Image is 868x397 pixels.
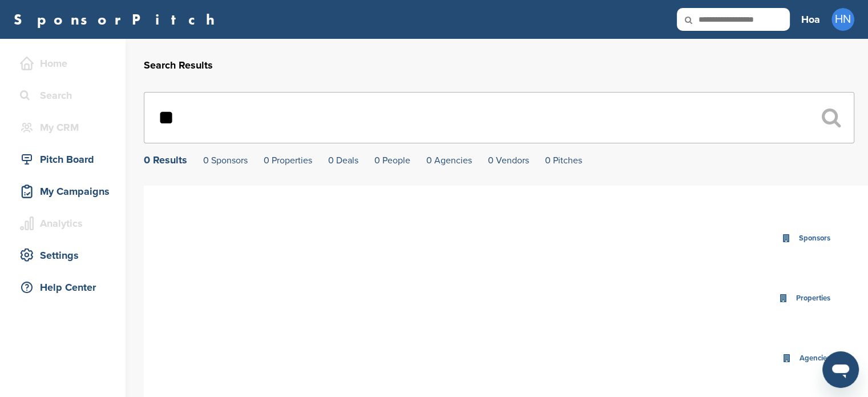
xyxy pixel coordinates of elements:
div: Analytics [17,213,114,234]
div: Sponsors [796,232,833,245]
a: Settings [11,242,114,268]
div: Pitch Board [17,149,114,170]
a: Help Center [11,274,114,300]
a: 0 Pitches [545,155,582,166]
div: Help Center [17,277,114,298]
span: HN [831,8,854,31]
a: My Campaigns [11,178,114,204]
div: Settings [17,245,114,266]
a: Analytics [11,210,114,236]
div: Agencies [797,352,833,365]
a: 0 Agencies [426,155,472,166]
a: Search [11,82,114,109]
div: 0 Results [144,155,187,165]
div: Home [17,53,114,74]
a: 0 Deals [328,155,358,166]
a: Pitch Board [11,146,114,173]
h3: Hoa [801,11,820,27]
a: 0 Vendors [488,155,529,166]
div: My CRM [17,117,114,138]
a: 0 Properties [264,155,312,166]
a: 0 People [374,155,410,166]
a: 0 Sponsors [203,155,248,166]
a: SponsorPitch [14,12,222,27]
div: My Campaigns [17,181,114,202]
iframe: Button to launch messaging window [822,351,859,388]
a: Hoa [801,7,820,32]
div: Properties [793,292,833,305]
a: My CRM [11,114,114,141]
a: Home [11,50,114,77]
h2: Search Results [144,58,854,73]
div: Search [17,85,114,106]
